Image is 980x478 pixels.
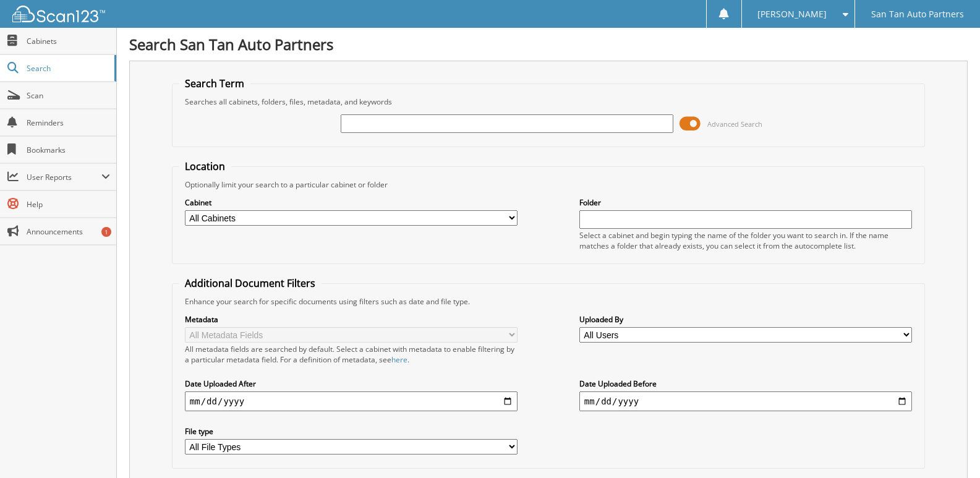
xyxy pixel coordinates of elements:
[179,276,322,290] legend: Additional Document Filters
[179,296,918,307] div: Enhance your search for specific documents using filters such as date and file type.
[185,391,518,411] input: start
[27,90,110,101] span: Scan
[871,11,964,18] span: San Tan Auto Partners
[185,314,518,325] label: Metadata
[179,160,231,173] legend: Location
[579,197,912,208] label: Folder
[579,314,912,325] label: Uploaded By
[707,119,762,129] span: Advanced Search
[391,354,407,365] a: here
[179,96,918,107] div: Searches all cabinets, folders, files, metadata, and keywords
[27,145,110,155] span: Bookmarks
[27,63,108,74] span: Search
[185,426,518,437] label: File type
[185,344,518,365] div: All metadata fields are searched by default. Select a cabinet with metadata to enable filtering b...
[757,11,827,18] span: [PERSON_NAME]
[579,391,912,411] input: end
[179,179,918,190] div: Optionally limit your search to a particular cabinet or folder
[27,172,101,182] span: User Reports
[12,6,105,22] img: scan123-logo-white.svg
[579,378,912,389] label: Date Uploaded Before
[101,227,111,237] div: 1
[185,197,518,208] label: Cabinet
[179,77,250,90] legend: Search Term
[129,34,968,54] h1: Search San Tan Auto Partners
[27,36,110,46] span: Cabinets
[27,226,110,237] span: Announcements
[185,378,518,389] label: Date Uploaded After
[579,230,912,251] div: Select a cabinet and begin typing the name of the folder you want to search in. If the name match...
[27,117,110,128] span: Reminders
[27,199,110,210] span: Help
